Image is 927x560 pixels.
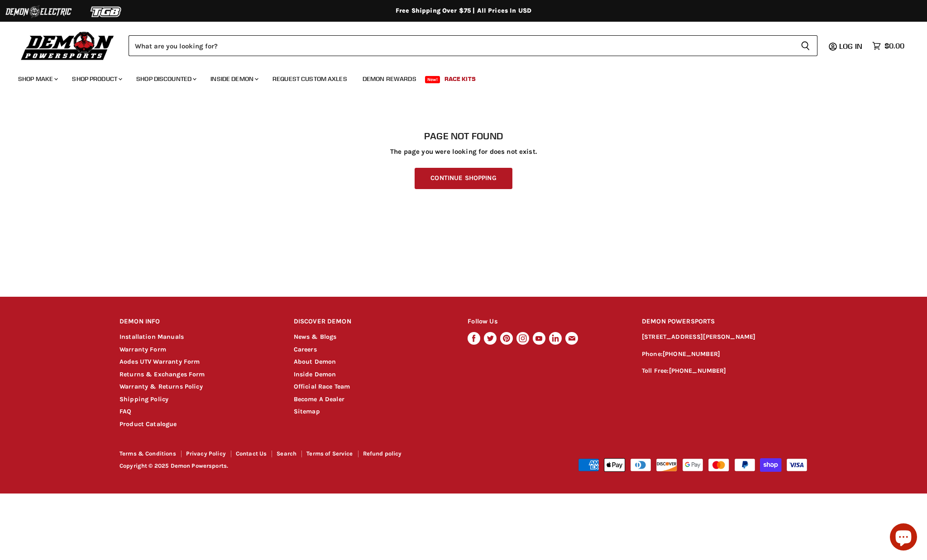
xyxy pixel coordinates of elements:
a: Demon Rewards [356,70,423,88]
a: Installation Manuals [119,333,184,341]
h1: Page not found [119,131,808,142]
a: Careers [294,346,317,353]
a: Product Catalogue [119,420,177,428]
a: Race Kits [438,70,483,88]
a: Shipping Policy [119,395,168,403]
a: Warranty Form [119,346,166,353]
img: TGB Logo 2 [72,3,140,20]
p: Phone: [642,349,808,360]
a: About Demon [294,358,336,365]
button: Search [793,35,817,56]
a: Become A Dealer [294,395,344,403]
img: Demon Powersports [18,29,117,62]
nav: Footer [119,451,464,460]
div: Free Shipping Over $75 | All Prices In USD [101,7,826,15]
input: Search [129,35,793,56]
a: Search [277,450,296,457]
a: FAQ [119,408,131,415]
a: Shop Product [65,70,128,88]
a: $0.00 [868,39,909,52]
a: [PHONE_NUMBER] [663,350,720,358]
span: Log in [839,42,862,51]
a: Terms & Conditions [119,450,176,457]
a: Privacy Policy [186,450,226,457]
p: Copyright © 2025 Demon Powersports. [119,463,464,470]
a: [PHONE_NUMBER] [669,367,726,375]
a: Inside Demon [204,70,264,88]
p: Toll Free: [642,366,808,376]
form: Product [129,35,817,56]
h2: DEMON INFO [119,311,277,332]
a: News & Blogs [294,333,337,341]
a: Shop Discounted [129,70,202,88]
a: Continue Shopping [415,168,512,189]
p: The page you were looking for does not exist. [119,148,808,156]
inbox-online-store-chat: Shopify online store chat [887,523,920,553]
a: Inside Demon [294,370,336,378]
h2: DISCOVER DEMON [294,311,451,332]
h2: DEMON POWERSPORTS [642,311,808,332]
p: [STREET_ADDRESS][PERSON_NAME] [642,332,808,342]
span: $0.00 [884,42,904,50]
a: Sitemap [294,408,320,415]
span: New! [425,76,440,83]
ul: Main menu [11,66,902,88]
a: Shop Make [11,70,63,88]
a: Official Race Team [294,383,350,390]
a: Contact Us [236,450,267,457]
a: Returns & Exchanges Form [119,370,205,378]
a: Aodes UTV Warranty Form [119,358,200,365]
img: Demon Electric Logo 2 [5,3,72,20]
a: Request Custom Axles [266,70,354,88]
h2: Follow Us [468,311,625,332]
a: Terms of Service [306,450,353,457]
a: Log in [835,42,868,50]
a: Refund policy [363,450,402,457]
a: Warranty & Returns Policy [119,383,203,390]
